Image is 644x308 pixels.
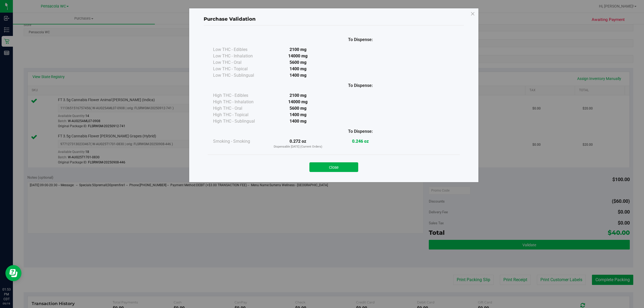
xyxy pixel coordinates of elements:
[213,105,267,112] div: High THC - Oral
[267,66,329,72] div: 1400 mg
[329,82,392,89] div: To Dispense:
[213,72,267,79] div: Low THC - Sublingual
[204,16,256,22] span: Purchase Validation
[329,36,392,43] div: To Dispense:
[213,59,267,66] div: Low THC - Oral
[213,46,267,53] div: Low THC - Edibles
[213,138,267,145] div: Smoking - Smoking
[213,53,267,59] div: Low THC - Inhalation
[213,112,267,118] div: High THC - Topical
[352,139,369,144] strong: 0.246 oz
[267,72,329,79] div: 1400 mg
[267,112,329,118] div: 1400 mg
[267,138,329,149] div: 0.272 oz
[267,53,329,59] div: 14000 mg
[213,99,267,105] div: High THC - Inhalation
[213,92,267,99] div: High THC - Edibles
[267,46,329,53] div: 2100 mg
[5,265,21,281] iframe: Resource center
[267,105,329,112] div: 5600 mg
[329,128,392,135] div: To Dispense:
[267,99,329,105] div: 14000 mg
[213,118,267,124] div: High THC - Sublingual
[267,92,329,99] div: 2100 mg
[309,162,358,172] button: Close
[267,118,329,124] div: 1400 mg
[267,59,329,66] div: 5600 mg
[267,145,329,149] p: Dispensable [DATE] (Current Orders)
[213,66,267,72] div: Low THC - Topical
